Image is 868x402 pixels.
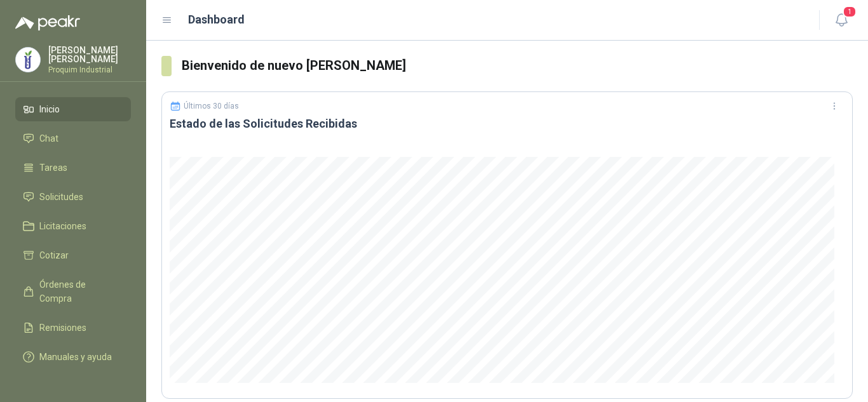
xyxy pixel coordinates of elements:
[39,190,83,204] span: Solicitudes
[48,46,131,64] p: [PERSON_NAME] [PERSON_NAME]
[39,102,60,116] span: Inicio
[39,248,69,262] span: Cotizar
[39,321,86,335] span: Remisiones
[184,102,239,111] p: Últimos 30 días
[170,116,844,131] h3: Estado de las Solicitudes Recibidas
[188,11,245,29] h1: Dashboard
[48,66,131,74] p: Proquim Industrial
[15,214,131,238] a: Licitaciones
[15,15,80,30] img: Logo peakr
[39,219,86,233] span: Licitaciones
[39,350,112,364] span: Manuales y ayuda
[15,185,131,209] a: Solicitudes
[16,48,40,72] img: Company Logo
[843,6,857,18] span: 1
[15,345,131,369] a: Manuales y ayuda
[39,131,58,145] span: Chat
[15,126,131,151] a: Chat
[830,9,853,32] button: 1
[39,161,67,175] span: Tareas
[39,278,119,305] span: Órdenes de Compra
[15,243,131,267] a: Cotizar
[15,97,131,121] a: Inicio
[182,56,853,76] h3: Bienvenido de nuevo [PERSON_NAME]
[15,272,131,311] a: Órdenes de Compra
[15,316,131,340] a: Remisiones
[15,156,131,180] a: Tareas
